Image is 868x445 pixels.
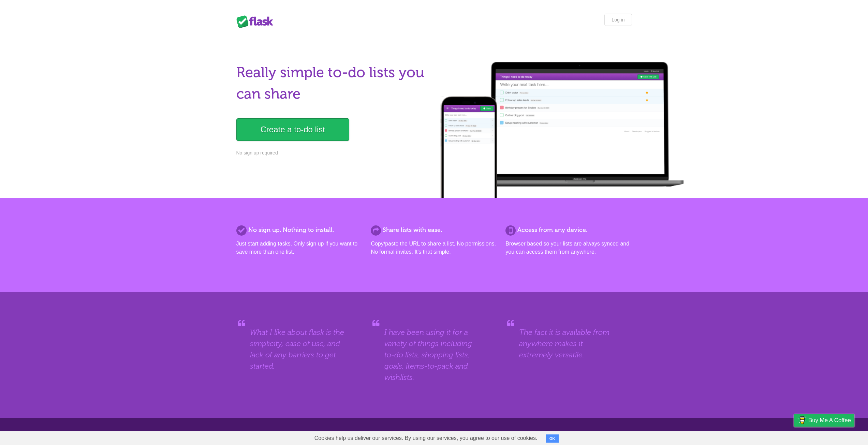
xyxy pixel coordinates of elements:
[808,414,851,426] span: Buy me a coffee
[505,225,632,235] h2: Access from any device.
[236,149,430,157] p: No sign up required
[308,431,544,445] span: Cookies help us deliver our services. By using our services, you agree to our use of cookies.
[236,15,277,28] div: Flask Lists
[371,240,497,256] p: Copy/paste the URL to share a list. No permissions. No formal invites. It's that simple.
[236,240,363,256] p: Just start adding tasks. Only sign up if you want to save more than one list.
[250,327,349,372] blockquote: What I like about flask is the simplicity, ease of use, and lack of any barriers to get started.
[546,434,559,443] button: OK
[371,225,497,235] h2: Share lists with ease.
[604,14,632,26] a: Log in
[236,225,363,235] h2: No sign up. Nothing to install.
[794,414,854,427] a: Buy me a coffee
[797,414,807,426] img: Buy me a coffee
[236,62,430,105] h1: Really simple to-do lists you can share
[236,118,349,141] a: Create a to-do list
[505,240,632,256] p: Browser based so your lists are always synced and you can access them from anywhere.
[384,327,483,383] blockquote: I have been using it for a variety of things including to-do lists, shopping lists, goals, items-...
[519,327,618,360] blockquote: The fact it is available from anywhere makes it extremely versatile.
